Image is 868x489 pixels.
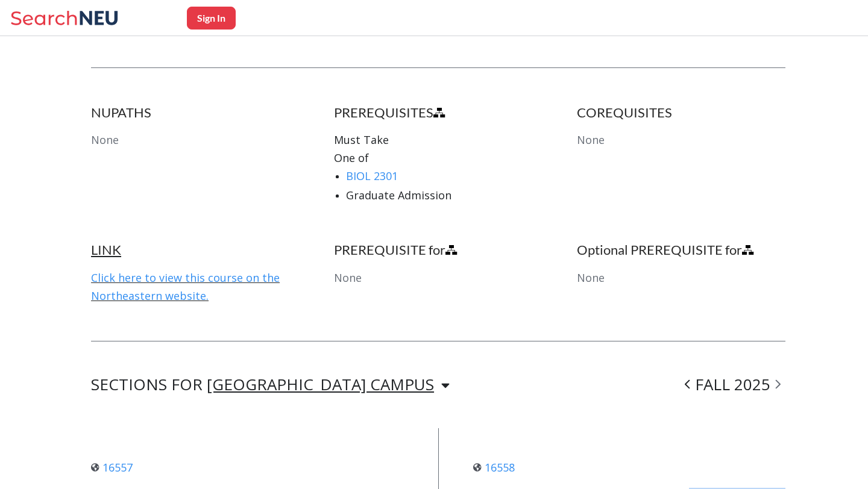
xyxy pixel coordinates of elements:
span: None [334,270,362,285]
a: Click here to view this course on the Northeastern website. [91,270,280,303]
div: SECTIONS FOR [91,378,450,392]
a: 16557 [91,460,133,475]
span: Must Take [334,132,389,147]
div: [GEOGRAPHIC_DATA] CAMPUS [207,378,434,391]
a: BIOL 2301 [346,169,398,183]
span: None [91,132,119,147]
h4: NUPATHS [91,104,300,121]
button: Sign In [187,7,236,30]
span: None [577,270,605,285]
span: None [577,132,605,147]
h4: LINK [91,241,300,258]
span: Graduate Admission [346,188,451,202]
div: FALL 2025 [680,378,785,392]
h4: PREREQUISITES [334,104,542,121]
h4: PREREQUISITE for [334,241,542,258]
a: 16558 [473,460,515,475]
h4: Optional PREREQUISITE for [577,241,785,258]
h4: COREQUISITES [577,104,785,121]
span: One of [334,151,369,165]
